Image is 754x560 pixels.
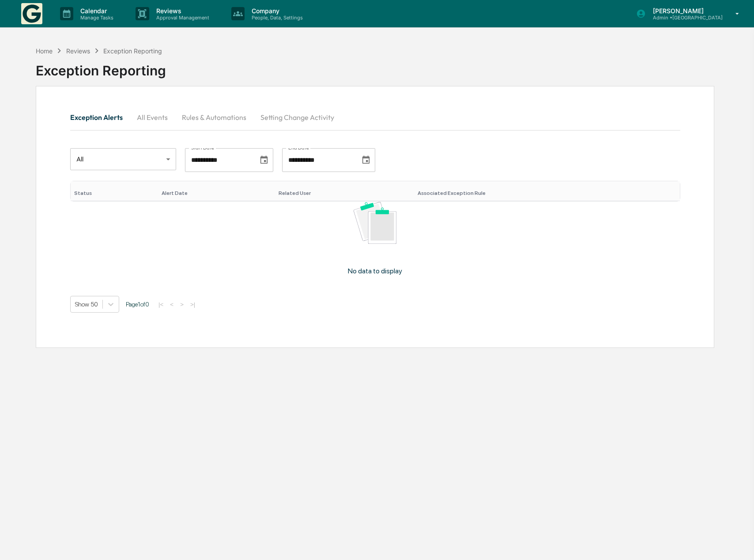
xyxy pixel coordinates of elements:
div: Reviews [66,47,90,55]
div: Exception Reporting [36,56,714,78]
p: Reviews [149,7,214,15]
img: no data [354,202,396,244]
button: > [177,301,186,308]
div: Toggle SortBy [418,190,676,196]
span: Page 1 of 0 [126,301,149,308]
button: Choose date, selected date is Dec 31, 2025 [358,152,374,168]
button: < [167,301,176,308]
p: Approval Management [149,15,214,21]
button: >| [188,301,198,308]
div: Toggle SortBy [279,190,411,196]
button: Setting Change Activity [253,107,341,128]
button: Rules & Automations [175,107,253,128]
p: Company [245,7,307,15]
div: Toggle SortBy [74,190,155,196]
p: People, Data, Settings [245,15,307,21]
div: Home [36,47,53,55]
div: Toggle SortBy [162,190,271,196]
p: No data to display [348,267,402,275]
button: All Events [130,107,175,128]
p: [PERSON_NAME] [646,7,723,15]
div: Exception Reporting [103,47,162,55]
div: secondary tabs example [70,107,680,128]
button: |< [156,301,166,308]
img: logo [21,3,42,24]
iframe: Open customer support [726,531,750,555]
button: Exception Alerts [70,107,130,128]
p: Manage Tasks [73,15,118,21]
p: Admin • [GEOGRAPHIC_DATA] [646,15,723,21]
button: Choose date, selected date is Jan 1, 2024 [256,152,272,168]
p: Calendar [73,7,118,15]
div: All [70,147,176,171]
